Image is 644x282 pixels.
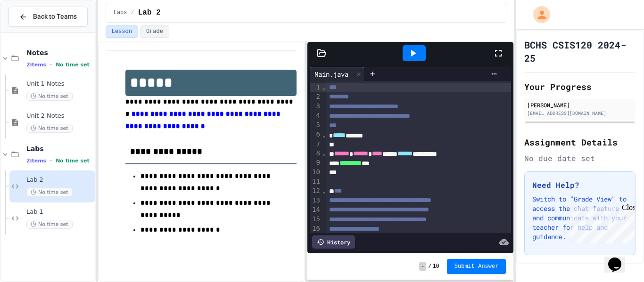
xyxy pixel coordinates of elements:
span: • [50,61,52,68]
div: 13 [310,196,322,205]
span: / [131,9,134,16]
div: Main.java [310,67,365,81]
button: Grade [140,25,169,38]
div: 7 [310,140,322,149]
span: Notes [26,48,93,57]
span: - [419,262,426,271]
span: / [428,263,431,270]
iframe: chat widget [566,203,635,243]
span: Lab 2 [26,176,93,184]
div: 1 [310,83,322,92]
span: Fold line [322,131,326,138]
div: 3 [310,102,322,111]
span: Labs [114,9,127,16]
span: Submit Answer [454,263,499,270]
div: 16 [310,224,322,234]
div: 6 [310,130,322,139]
span: Fold line [322,83,326,91]
div: No due date set [524,153,636,164]
h2: Your Progress [524,80,636,93]
span: Lab 2 [138,7,161,18]
span: Fold line [322,187,326,194]
span: Lab 1 [26,208,93,216]
p: Switch to "Grade View" to access the chat feature and communicate with your teacher for help and ... [532,194,627,242]
span: 2 items [26,158,46,164]
div: 8 [310,149,322,158]
span: No time set [26,124,73,133]
h2: Assignment Details [524,136,636,149]
iframe: chat widget [604,244,635,273]
div: History [312,235,355,249]
h1: BCHS CSIS120 2024-25 [524,38,636,64]
h3: Need Help? [532,179,627,191]
button: Back to Teams [8,7,88,27]
span: Back to Teams [33,12,77,22]
div: 2 [310,92,322,102]
span: No time set [26,220,73,229]
span: No time set [56,158,90,164]
span: No time set [26,92,73,101]
div: [EMAIL_ADDRESS][DOMAIN_NAME] [527,110,633,117]
div: 9 [310,158,322,168]
span: 2 items [26,62,46,68]
div: 12 [310,186,322,196]
span: Unit 1 Notes [26,80,93,88]
div: 11 [310,177,322,186]
button: Submit Answer [447,259,506,274]
div: [PERSON_NAME] [527,101,633,109]
div: 14 [310,205,322,215]
div: 10 [310,168,322,177]
button: Lesson [106,25,138,38]
span: • [50,157,52,164]
span: No time set [56,62,90,68]
div: Chat with us now!Close [4,4,65,60]
div: My Account [523,4,553,25]
div: 4 [310,111,322,121]
span: Fold line [322,149,326,157]
span: 10 [432,263,439,270]
div: 5 [310,121,322,130]
span: Labs [26,145,93,153]
div: 15 [310,215,322,224]
span: No time set [26,188,73,197]
span: Unit 2 Notes [26,112,93,120]
div: Main.java [310,69,353,79]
